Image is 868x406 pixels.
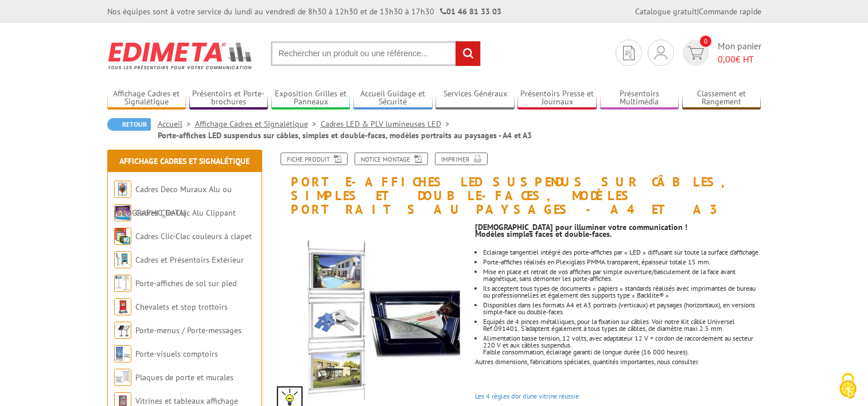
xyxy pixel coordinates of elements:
input: rechercher [456,41,480,66]
img: Cookies (fenêtre modale) [834,372,862,400]
a: Porte-visuels comptoirs [135,349,218,359]
li: Porte-affiches réalisés en Plexiglass PMMA transparent, épaisseur totale 15 mm. [483,259,761,266]
a: Présentoirs Presse et Journaux [517,89,597,108]
a: Cadres et Présentoirs Extérieur [135,255,244,265]
span: Mon panier [718,40,761,66]
a: Cadres Clic-Clac Alu Clippant [135,208,236,218]
button: Cookies (fenêtre modale) [828,367,868,406]
a: Présentoirs Multimédia [600,89,679,108]
p: Modèles simples faces et double-faces. [475,231,761,237]
a: Affichage Cadres et Signalétique [107,89,186,108]
img: Porte-affiches de sol sur pied [114,275,131,292]
img: Cadres Clic-Clac couleurs à clapet [114,228,131,245]
li: Eclairage tangentiel intégré des porte-affiches par « LED » diffusant sur toute la surface d’affi... [483,249,761,256]
a: Commande rapide [699,6,761,17]
a: Catalogue gratuit [635,6,697,17]
li: Mise en place et retrait de vos affiches par simple ouverture/basculement de la face avant magnét... [483,268,761,282]
img: devis rapide [623,46,635,60]
li: Alimentation basse tension, 12 volts, avec adaptateur 12 V + cordon de raccordement au secteur 22... [483,335,761,356]
img: Edimeta [107,34,254,77]
img: Porte-visuels comptoirs [114,345,131,362]
div: Autres dimensions, fabrications spéciales, quantités importantes, nous consulter. [475,358,761,365]
img: Plaques de porte et murales [114,369,131,386]
img: devis rapide [687,46,704,60]
a: Services Généraux [435,89,515,108]
a: Affichage Cadres et Signalétique [119,156,250,166]
a: Fiche produit [281,153,348,165]
span: € HT [718,53,761,66]
a: Classement et Rangement [682,89,761,108]
a: Accueil Guidage et Sécurité [353,89,433,108]
a: Présentoirs et Porte-brochures [189,89,268,108]
a: Imprimer [435,153,488,165]
strong: 01 46 81 33 03 [440,6,501,17]
a: Cadres Clic-Clac couleurs à clapet [135,231,252,241]
img: Cadres et Présentoirs Extérieur [114,251,131,268]
h1: Porte-affiches LED suspendus sur câbles, simples et double-faces, modèles portraits au paysages -... [265,153,770,217]
img: Porte-menus / Porte-messages [114,322,131,339]
input: Rechercher un produit ou une référence... [271,41,481,66]
a: Porte-menus / Porte-messages [135,325,242,335]
a: devis rapide 0 Mon panier 0,00€ HT [680,40,761,66]
li: Porte-affiches LED suspendus sur câbles, simples et double-faces, modèles portraits au paysages -... [158,130,532,141]
span: 0,00 [718,53,735,65]
span: 0 [700,36,711,47]
a: Porte-affiches de sol sur pied [135,278,236,288]
a: Cadres Deco Muraux Alu ou [GEOGRAPHIC_DATA] [114,184,232,218]
p: Equipés de 4 pinces métalliques, pour la fixation sur câbles. Voir notre Kit câble Universel Ref.... [483,318,761,332]
a: Cadres LED & PLV lumineuses LED [321,119,454,129]
a: Vitrines et tableaux affichage [135,396,238,406]
div: Nos équipes sont à votre service du lundi au vendredi de 8h30 à 12h30 et de 13h30 à 17h30 [107,6,501,17]
li: Ils acceptent tous types de documents « papiers » standards réalisés avec imprimantes de bureau o... [483,285,761,299]
img: devis rapide [655,46,667,60]
a: Les 4 règles d’or d’une vitrine réussie [475,392,579,400]
li: Disponibles dans les formats A4 et A3 portraits (verticaux) et paysages (horizontaux), en version... [483,302,761,315]
img: Chevalets et stop trottoirs [114,298,131,315]
a: Exposition Grilles et Panneaux [271,89,351,108]
img: Cadres Deco Muraux Alu ou Bois [114,181,131,198]
p: [DEMOGRAPHIC_DATA] pour illuminer votre communication ! [475,224,761,231]
a: Chevalets et stop trottoirs [135,302,228,312]
div: | [635,6,761,17]
a: Notice Montage [355,153,428,165]
a: Affichage Cadres et Signalétique [195,119,321,129]
a: Accueil [158,119,195,129]
a: Plaques de porte et murales [135,372,233,382]
a: Retour [107,118,151,131]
